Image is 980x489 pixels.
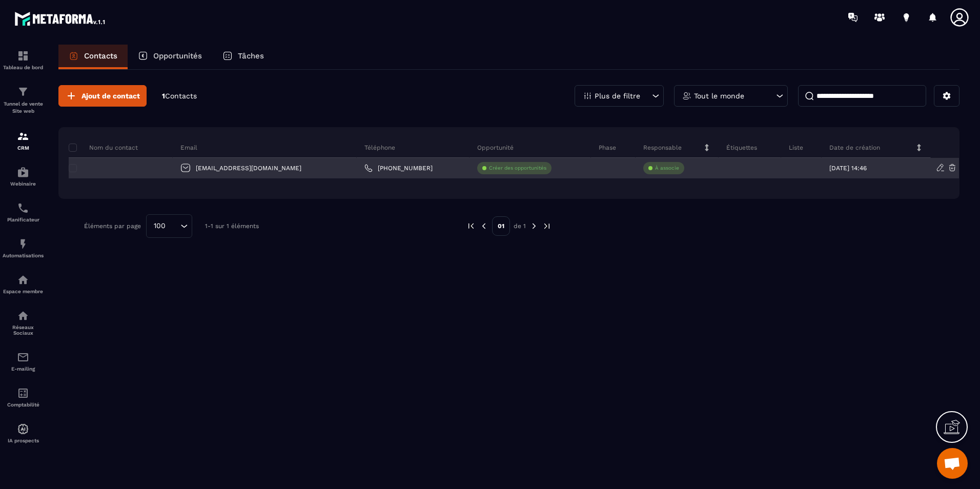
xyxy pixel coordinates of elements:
img: next [542,221,552,231]
img: automations [17,238,29,250]
img: automations [17,423,29,435]
p: 01 [492,216,510,236]
a: formationformationTunnel de vente Site web [3,78,44,123]
p: IA prospects [3,438,44,443]
div: Ouvrir le chat [937,448,968,479]
p: 1 [162,91,197,101]
a: schedulerschedulerPlanificateur [3,194,44,230]
p: Liste [789,144,803,152]
img: automations [17,166,29,178]
img: scheduler [17,202,29,214]
p: Opportunité [477,144,514,152]
p: CRM [3,145,44,151]
p: Nom du contact [69,144,138,152]
img: formation [17,86,29,98]
img: logo [14,9,107,28]
div: Search for option [146,214,192,238]
p: Automatisations [3,253,44,258]
p: Tableau de bord [3,65,44,70]
a: Tâches [212,45,274,69]
p: Email [180,144,197,152]
span: Ajout de contact [81,91,140,101]
p: Tunnel de vente Site web [3,100,44,115]
span: 100 [150,220,169,232]
p: À associe [655,165,679,172]
p: [DATE] 14:46 [829,165,867,172]
p: Réseaux Sociaux [3,324,44,336]
p: Contacts [84,51,117,60]
p: Étiquettes [726,144,757,152]
a: Contacts [58,45,128,69]
p: Date de création [829,144,880,152]
p: Tâches [238,51,264,60]
a: automationsautomationsEspace membre [3,266,44,302]
p: Espace membre [3,289,44,294]
img: email [17,351,29,363]
span: Contacts [165,92,197,100]
p: Webinaire [3,181,44,187]
p: Téléphone [364,144,395,152]
a: formationformationCRM [3,123,44,158]
p: Responsable [643,144,682,152]
img: next [529,221,539,231]
p: Opportunités [153,51,202,60]
p: Plus de filtre [595,92,640,99]
p: Éléments par page [84,222,141,230]
a: [PHONE_NUMBER] [364,164,433,172]
img: accountant [17,387,29,399]
a: emailemailE-mailing [3,343,44,379]
p: 1-1 sur 1 éléments [205,222,259,230]
input: Search for option [169,220,178,232]
img: automations [17,274,29,286]
img: formation [17,50,29,62]
button: Ajout de contact [58,85,147,107]
a: accountantaccountantComptabilité [3,379,44,415]
a: social-networksocial-networkRéseaux Sociaux [3,302,44,343]
img: formation [17,130,29,142]
p: Phase [599,144,616,152]
p: Tout le monde [694,92,744,99]
p: Créer des opportunités [489,165,546,172]
img: prev [479,221,488,231]
p: E-mailing [3,366,44,372]
p: Comptabilité [3,402,44,407]
a: formationformationTableau de bord [3,42,44,78]
a: Opportunités [128,45,212,69]
img: prev [466,221,476,231]
p: Planificateur [3,217,44,222]
a: automationsautomationsAutomatisations [3,230,44,266]
img: social-network [17,310,29,322]
a: automationsautomationsWebinaire [3,158,44,194]
p: de 1 [514,222,526,230]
